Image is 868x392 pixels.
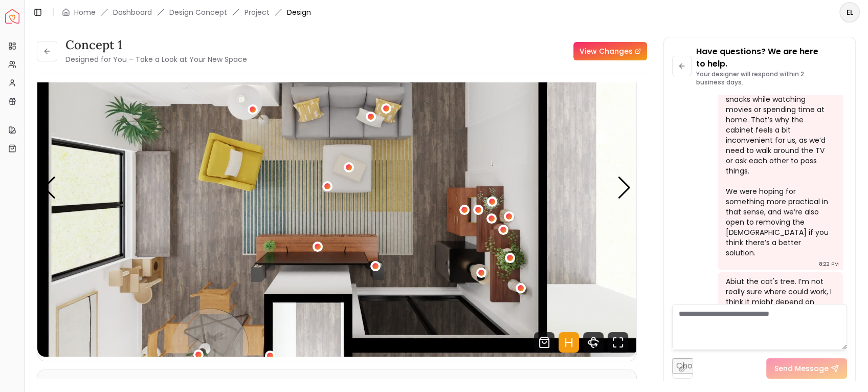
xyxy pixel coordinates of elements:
p: Have questions? We are here to help. [696,46,847,70]
svg: 360 View [583,332,604,353]
span: Design [287,7,311,17]
div: Carousel [37,19,636,357]
a: Project [244,7,270,17]
svg: Fullscreen [608,332,628,353]
img: Spacejoy Logo [5,9,19,24]
p: Your designer will respond within 2 business days. [696,70,847,86]
span: EL [840,3,859,21]
li: Design Concept [169,7,227,17]
div: 5 / 5 [37,19,636,357]
a: Home [74,7,96,17]
nav: breadcrumb [62,7,311,17]
svg: Shop Products from this design [534,332,554,353]
h3: concept 1 [65,37,247,53]
small: Designed for You – Take a Look at Your New Space [65,54,247,64]
div: Abiut the cat's tree. I’m not really sure where could work, I think it might depend on what other... [726,276,833,328]
svg: Hotspots Toggle [559,332,579,353]
a: Dashboard [113,7,152,17]
button: EL [839,2,860,23]
img: Design Render 5 [37,19,636,357]
div: 8:22 PM [819,259,839,269]
a: View Changes [573,42,647,60]
div: Next slide [617,177,631,199]
a: Spacejoy [5,9,19,24]
div: Previous slide [42,177,56,199]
